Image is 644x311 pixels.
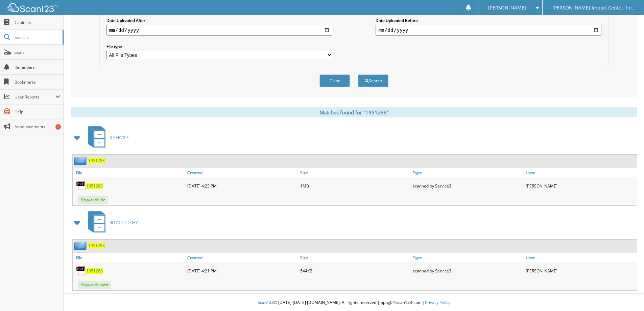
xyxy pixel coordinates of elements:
[76,266,86,276] img: PDF.png
[64,294,644,311] div: © [DATE]-[DATE] [DOMAIN_NAME]. All rights reserved | appg04-scan123-com |
[524,168,637,177] a: User
[411,253,524,262] a: Type
[488,6,526,10] span: [PERSON_NAME]
[76,181,86,191] img: PDF.png
[88,243,105,248] a: 1951288
[376,18,601,23] label: Date Uploaded Before
[524,264,637,277] div: [PERSON_NAME]
[15,109,60,115] span: Help
[411,168,524,177] a: Type
[84,124,129,151] a: K-SERVICE
[552,6,634,10] span: [PERSON_NAME] Import Center, Inc.
[358,74,388,87] button: Search
[86,268,103,274] a: 1951288
[411,179,524,193] div: scanned by Service3
[73,168,186,177] a: File
[186,264,299,277] div: [DATE] 4:21 PM
[71,107,637,117] div: Matches found for "1951288"
[299,168,411,177] a: Size
[7,3,57,12] img: scan123-logo-white.svg
[299,179,411,193] div: 1MB
[78,281,111,289] span: Keywords: acct
[15,49,60,55] span: Scan
[86,183,103,189] a: 1951288
[106,44,332,49] label: File type
[186,179,299,193] div: [DATE] 4:23 PM
[186,168,299,177] a: Created
[15,79,60,85] span: Bookmarks
[15,20,60,25] span: Cabinets
[319,74,350,87] button: Clear
[299,253,411,262] a: Size
[376,25,601,36] input: end
[78,196,108,204] span: Keywords: hc
[15,94,55,100] span: User Reports
[524,253,637,262] a: User
[524,179,637,193] div: [PERSON_NAME]
[15,64,60,70] span: Reminders
[88,158,105,163] a: 1951288
[73,253,186,262] a: File
[425,299,450,305] a: Privacy Policy
[55,124,61,130] div: 1
[299,264,411,277] div: 544KB
[74,156,88,165] img: folder2.png
[110,135,129,140] span: K-SERVICE
[106,25,332,36] input: start
[15,35,59,40] span: Search
[15,124,60,130] span: Announcements
[186,253,299,262] a: Created
[106,18,332,23] label: Date Uploaded After
[411,264,524,277] div: scanned by Service3
[258,299,274,305] span: Scan123
[84,209,138,236] a: RO ACCT COPY
[110,220,138,225] span: RO ACCT COPY
[74,241,88,250] img: folder2.png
